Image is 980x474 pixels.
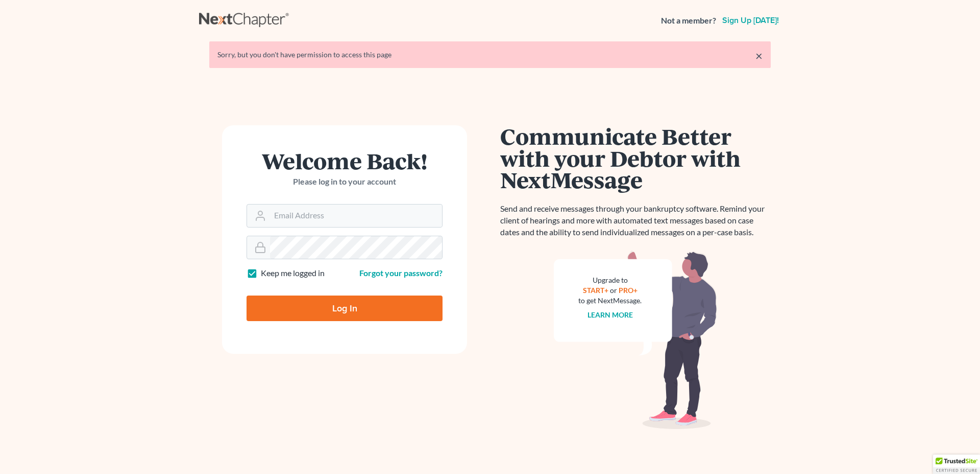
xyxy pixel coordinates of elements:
[500,203,771,238] p: Send and receive messages through your bankruptcy software. Remind your client of hearings and mo...
[933,455,980,474] div: TrustedSite Certified
[578,296,642,306] div: to get NextMessage.
[359,268,443,278] a: Forgot your password?
[500,125,771,191] h1: Communicate Better with your Debtor with NextMessage
[217,50,763,60] div: Sorry, but you don't have permission to access this page
[578,275,642,285] div: Upgrade to
[247,176,443,188] p: Please log in to your account
[554,251,717,430] img: nextmessage_bg-59042aed3d76b12b5cd301f8e5b87938c9018125f34e5fa2b7a6b67550977c72.svg
[661,15,716,27] strong: Not a member?
[261,267,325,279] label: Keep me logged in
[270,205,442,227] input: Email Address
[583,286,608,295] a: START+
[755,50,763,62] a: ×
[247,150,443,172] h1: Welcome Back!
[247,296,443,321] input: Log In
[587,310,633,319] a: Learn more
[610,286,617,295] span: or
[720,16,781,25] a: Sign up [DATE]!
[619,286,638,295] a: PRO+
